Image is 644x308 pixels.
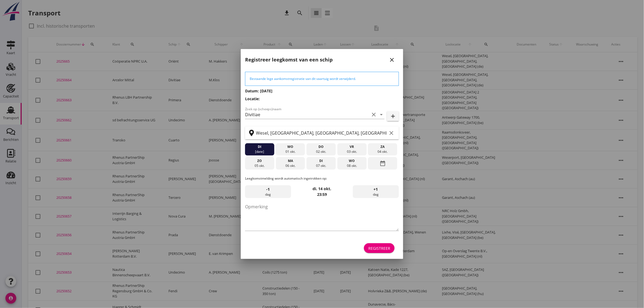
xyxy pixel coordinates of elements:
[245,56,333,63] h2: Registreer leegkomst van een schip
[256,129,387,137] input: Zoek op terminal of plaats
[339,149,365,154] div: 03 okt.
[245,88,399,94] h3: Datum: [DATE]
[246,163,273,168] div: 05 okt.
[245,202,399,231] textarea: Opmerking
[369,149,396,154] div: 04 okt.
[364,243,395,253] button: Registreer
[245,96,399,102] h3: Locatie:
[390,113,396,119] i: add
[368,245,390,251] div: Registreer
[374,186,378,192] span: +1
[308,149,334,154] div: 02 okt.
[246,158,273,163] div: zo
[370,111,377,118] i: clear
[339,163,365,168] div: 08 okt.
[353,185,399,198] div: dag
[246,144,273,149] div: di
[369,144,396,149] div: za
[313,186,331,191] strong: di. 14 okt.
[245,176,399,181] p: Leegkomstmelding wordt automatisch ingetrokken op:
[245,185,291,198] div: dag
[389,57,395,63] i: close
[308,144,334,149] div: do
[245,110,369,119] input: Zoek op (scheeps)naam
[308,163,334,168] div: 07 okt.
[379,158,386,168] i: date_range
[246,149,273,154] div: [DATE]
[378,111,385,118] i: arrow_drop_down
[308,158,334,163] div: di
[277,163,304,168] div: 06 okt.
[339,158,365,163] div: wo
[388,130,395,136] i: clear
[317,192,327,197] strong: 23:59
[250,76,394,81] div: Bestaande lege aankomstregistratie van dit vaartuig wordt verwijderd.
[266,186,270,192] span: -1
[277,158,304,163] div: ma
[277,149,304,154] div: 01 okt.
[339,144,365,149] div: vr
[277,144,304,149] div: wo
